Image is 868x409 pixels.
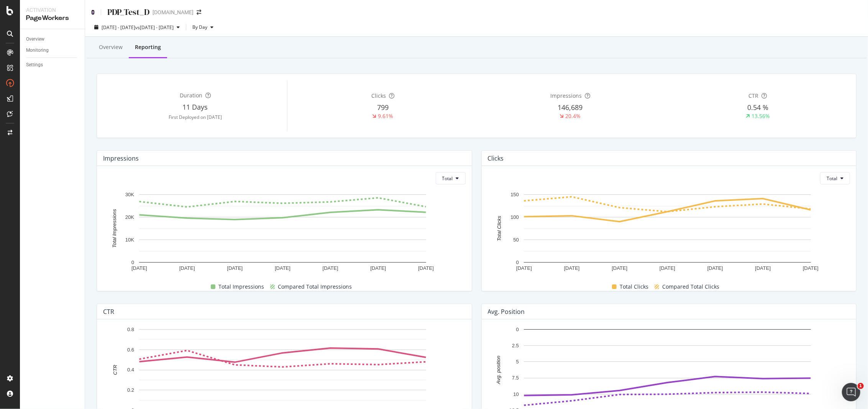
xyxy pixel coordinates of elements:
[803,265,819,271] text: [DATE]
[707,265,723,271] text: [DATE]
[189,24,207,30] span: By Day
[858,383,864,389] span: 1
[323,265,338,271] text: [DATE]
[558,103,583,112] span: 146,689
[91,21,183,33] button: [DATE] - [DATE]vs[DATE] - [DATE]
[660,265,675,271] text: [DATE]
[275,265,290,271] text: [DATE]
[496,216,502,241] text: Total Clicks
[182,102,208,112] span: 11 Days
[820,172,850,184] button: Total
[510,192,519,197] text: 150
[26,14,79,23] div: PageWorkers
[378,112,393,120] div: 9.61%
[197,10,201,15] div: arrow-right-arrow-left
[127,367,134,373] text: 0.4
[752,112,770,120] div: 13.56%
[125,192,134,197] text: 30K
[103,191,462,276] svg: A chart.
[112,365,118,375] text: CTR
[26,6,79,14] div: Activation
[26,46,79,54] a: Monitoring
[103,154,139,162] div: Impressions
[418,265,434,271] text: [DATE]
[127,388,134,393] text: 0.2
[564,265,579,271] text: [DATE]
[512,343,519,349] text: 2.5
[131,265,147,271] text: [DATE]
[125,214,134,220] text: 20K
[107,6,149,18] div: PDP_Test_D
[227,265,243,271] text: [DATE]
[620,282,648,291] span: Total Clicks
[189,21,217,33] button: By Day
[135,43,161,51] div: Reporting
[516,359,519,365] text: 5
[442,175,453,182] span: Total
[127,347,134,353] text: 0.6
[662,282,719,291] span: Compared Total Clicks
[516,265,532,271] text: [DATE]
[102,24,135,31] span: [DATE] - [DATE]
[99,43,123,51] div: Overview
[370,265,386,271] text: [DATE]
[278,282,352,291] span: Compared Total Impressions
[488,154,504,162] div: Clicks
[135,24,174,31] span: vs [DATE] - [DATE]
[516,327,519,332] text: 0
[566,112,581,120] div: 20.4%
[112,209,117,248] text: Total Impressions
[103,114,287,120] div: First Deployed on [DATE]
[371,92,386,99] span: Clicks
[26,35,79,43] a: Overview
[26,46,49,54] div: Monitoring
[747,103,768,112] span: 0.54 %
[91,10,95,15] a: Click to go back
[512,375,519,381] text: 7.5
[377,103,389,112] span: 799
[748,92,758,99] span: CTR
[513,391,519,397] text: 10
[755,265,771,271] text: [DATE]
[842,383,860,401] iframe: Intercom live chat
[26,61,43,69] div: Settings
[179,265,195,271] text: [DATE]
[180,92,202,99] span: Duration
[127,327,134,332] text: 0.8
[26,35,44,43] div: Overview
[612,265,627,271] text: [DATE]
[218,282,264,291] span: Total Impressions
[153,8,194,16] div: [DOMAIN_NAME]
[550,92,582,99] span: Impressions
[26,61,79,69] a: Settings
[827,175,837,182] span: Total
[510,214,519,220] text: 100
[488,308,525,315] div: Avg. position
[125,237,134,243] text: 10K
[496,356,501,384] text: Avg. position
[103,308,114,315] div: CTR
[513,237,519,243] text: 50
[488,191,847,276] svg: A chart.
[436,172,466,184] button: Total
[131,260,134,265] text: 0
[516,260,519,265] text: 0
